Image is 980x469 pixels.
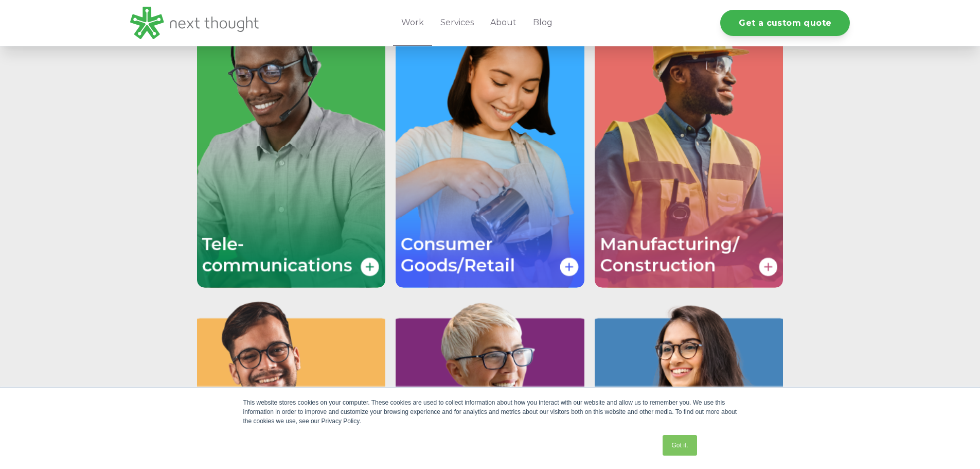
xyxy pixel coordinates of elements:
[197,5,386,288] img: Tele-communications
[595,5,783,288] img: Manufacturing/Construction
[396,5,584,288] img: Consumer goods/ retail
[130,7,259,39] img: LG - NextThought Logo
[243,398,737,426] div: This website stores cookies on your computer. These cookies are used to collect information about...
[663,435,697,456] a: Got it.
[720,10,850,36] a: Get a custom quote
